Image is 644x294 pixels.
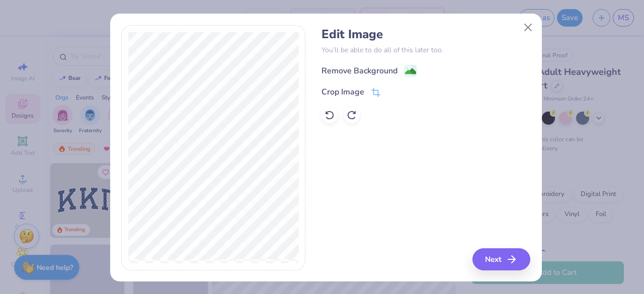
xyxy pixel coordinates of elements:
[472,248,530,270] button: Next
[321,86,364,98] div: Crop Image
[518,18,537,37] button: Close
[321,27,530,42] h4: Edit Image
[321,45,530,55] p: You’ll be able to do all of this later too.
[321,65,397,77] div: Remove Background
